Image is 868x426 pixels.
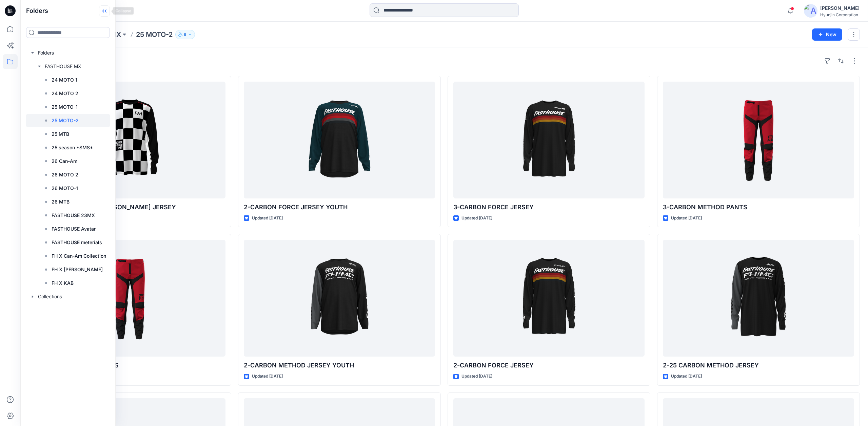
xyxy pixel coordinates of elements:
[461,373,492,380] p: Updated [DATE]
[52,252,106,260] p: FH X Can-Am Collection
[52,130,69,138] p: 25 MTB
[453,203,645,212] p: 3-CARBON FORCE JERSEY
[244,361,435,370] p: 2-CARBON METHOD JERSEY YOUTH
[52,211,95,219] p: FASTHOUSE 23MX
[663,82,854,198] a: 3-CARBON METHOD PANTS
[820,4,860,12] div: [PERSON_NAME]
[453,240,645,357] a: 2-CARBON FORCE JERSEY
[671,373,702,380] p: Updated [DATE]
[52,265,103,274] p: FH X [PERSON_NAME]
[52,225,96,233] p: FASTHOUSE Avatar
[34,82,225,198] a: 9-25 MX SANGUARO GIBSON JERSEY
[184,31,186,38] p: 9
[34,361,225,370] p: 3-CARBON METHOD PANTS
[34,203,225,212] p: 9-25 MX SANGUARO [PERSON_NAME] JERSEY
[52,157,77,165] p: 26 Can-Am
[52,184,78,192] p: 26 MOTO-1
[175,30,195,39] button: 9
[52,279,74,287] p: FH X KAB
[52,103,78,111] p: 25 MOTO-1
[52,238,102,247] p: FASTHOUSE meterials
[453,361,645,370] p: 2-CARBON FORCE JERSEY
[812,28,842,41] button: New
[252,215,283,222] p: Updated [DATE]
[52,198,70,206] p: 26 MTB
[244,82,435,198] a: 2-CARBON FORCE JERSEY YOUTH
[52,116,79,125] p: 25 MOTO-2
[663,240,854,357] a: 2-25 CARBON METHOD JERSEY
[461,215,492,222] p: Updated [DATE]
[244,203,435,212] p: 2-CARBON FORCE JERSEY YOUTH
[52,76,77,84] p: 24 MOTO 1
[252,373,283,380] p: Updated [DATE]
[244,240,435,357] a: 2-CARBON METHOD JERSEY YOUTH
[820,12,860,17] div: Hyunjin Corporation
[52,89,78,98] p: 24 MOTO 2
[453,82,645,198] a: 3-CARBON FORCE JERSEY
[663,203,854,212] p: 3-CARBON METHOD PANTS
[34,240,225,357] a: 3-CARBON METHOD PANTS
[136,30,173,39] p: 25 MOTO-2
[671,215,702,222] p: Updated [DATE]
[52,144,93,152] p: 25 season *SMS*
[804,4,817,18] img: avatar
[52,171,78,179] p: 26 MOTO 2
[663,361,854,370] p: 2-25 CARBON METHOD JERSEY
